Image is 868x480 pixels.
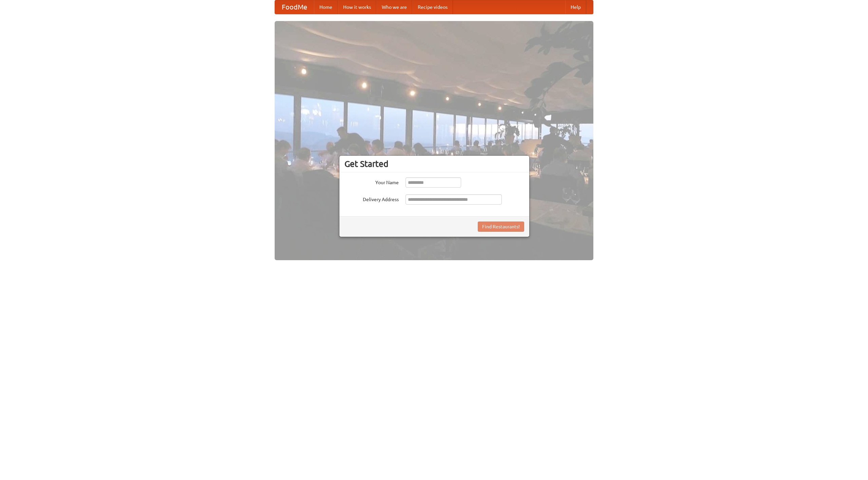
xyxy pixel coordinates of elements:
a: Recipe videos [412,0,453,14]
label: Delivery Address [344,194,399,203]
h3: Get Started [344,159,524,169]
a: Home [314,0,338,14]
a: How it works [338,0,376,14]
label: Your Name [344,177,399,186]
a: Who we are [376,0,412,14]
button: Find Restaurants! [478,222,524,232]
a: FoodMe [275,0,314,14]
a: Help [565,0,586,14]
